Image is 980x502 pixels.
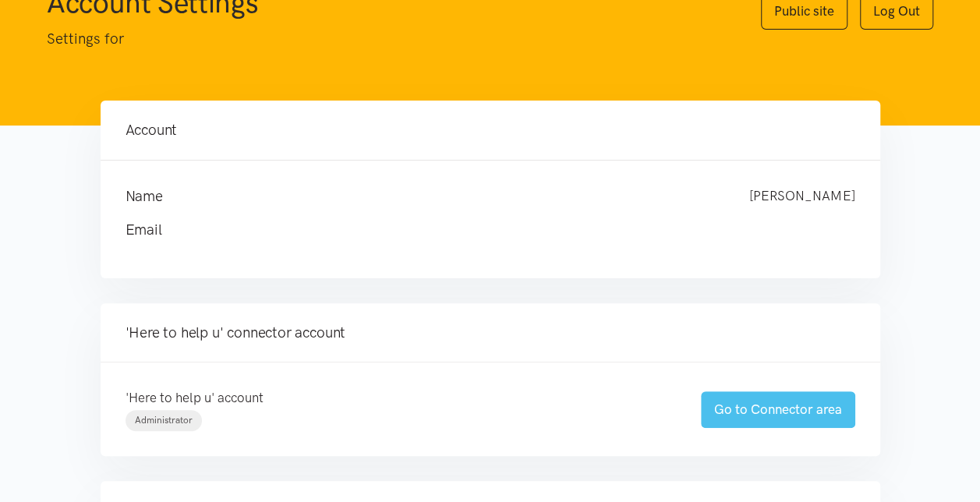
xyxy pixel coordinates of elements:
[126,186,718,207] h4: Name
[47,27,730,51] p: Settings for
[126,119,855,141] h4: Account
[126,322,855,344] h4: 'Here to help u' connector account
[135,415,193,426] span: Administrator
[126,387,670,408] p: 'Here to help u' account
[126,219,824,241] h4: Email
[701,391,855,428] a: Go to Connector area
[734,186,871,207] div: [PERSON_NAME]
